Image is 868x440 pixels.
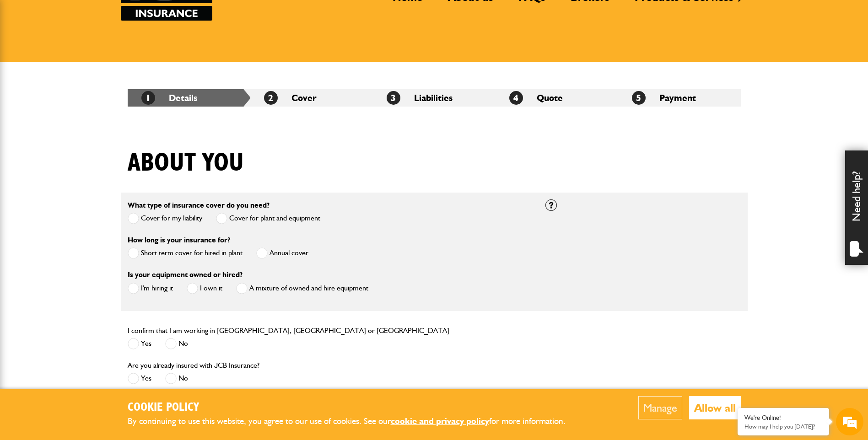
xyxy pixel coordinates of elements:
[128,373,151,384] label: Yes
[165,373,188,384] label: No
[128,213,202,224] label: Cover for my liability
[373,89,496,107] li: Liabilities
[496,89,618,107] li: Quote
[216,213,320,224] label: Cover for plant and equipment
[128,401,581,415] h2: Cookie Policy
[128,236,230,244] label: How long is your insurance for?
[128,414,581,429] p: By continuing to use this website, you agree to our use of cookies. See our for more information.
[128,148,244,178] h1: About you
[128,202,270,209] label: What type of insurance cover do you need?
[128,338,151,349] label: Yes
[236,283,368,294] label: A mixture of owned and hire equipment
[128,89,250,107] li: Details
[689,396,741,419] button: Allow all
[128,327,449,334] label: I confirm that I am working in [GEOGRAPHIC_DATA], [GEOGRAPHIC_DATA] or [GEOGRAPHIC_DATA]
[128,271,243,279] label: Is your equipment owned or hired?
[250,89,373,107] li: Cover
[256,247,308,259] label: Annual cover
[264,91,278,105] span: 2
[744,414,822,422] div: We're Online!
[128,247,243,259] label: Short term cover for hired in plant
[165,338,188,349] label: No
[632,91,646,105] span: 5
[141,91,155,105] span: 1
[128,283,173,294] label: I'm hiring it
[744,423,822,430] p: How may I help you today?
[618,89,741,107] li: Payment
[187,283,222,294] label: I own it
[391,416,489,426] a: cookie and privacy policy
[387,91,400,105] span: 3
[845,150,868,265] div: Need help?
[509,91,523,105] span: 4
[638,396,682,419] button: Manage
[128,362,259,369] label: Are you already insured with JCB Insurance?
